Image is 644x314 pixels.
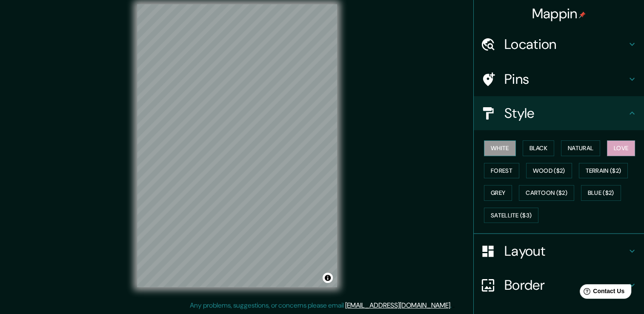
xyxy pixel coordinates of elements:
h4: Layout [504,243,627,260]
h4: Pins [504,71,627,88]
button: Blue ($2) [581,185,621,201]
a: [EMAIL_ADDRESS][DOMAIN_NAME] [345,301,450,310]
canvas: Map [137,4,337,287]
h4: Mappin [532,5,586,22]
div: Pins [474,62,644,96]
img: pin-icon.png [579,11,586,18]
h4: Location [504,36,627,53]
button: Satellite ($3) [484,208,538,223]
button: Wood ($2) [526,163,572,179]
div: Border [474,268,644,302]
div: Location [474,27,644,61]
button: Forest [484,163,519,179]
div: Style [474,96,644,130]
div: . [453,300,455,311]
h4: Style [504,105,627,122]
button: White [484,140,516,156]
button: Love [607,140,635,156]
button: Terrain ($2) [579,163,628,179]
h4: Border [504,277,627,294]
div: Layout [474,234,644,268]
button: Grey [484,185,512,201]
div: . [452,300,453,311]
button: Black [523,140,555,156]
button: Cartoon ($2) [519,185,574,201]
button: Natural [561,140,600,156]
p: Any problems, suggestions, or concerns please email . [190,300,452,311]
iframe: Help widget launcher [568,281,635,305]
button: Toggle attribution [323,273,333,283]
